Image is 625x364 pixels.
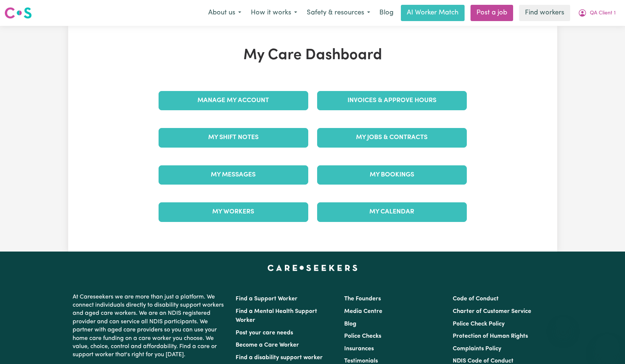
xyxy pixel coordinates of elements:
[159,202,308,222] a: My Workers
[453,333,528,339] a: Protection of Human Rights
[159,165,308,185] a: My Messages
[453,296,499,302] a: Code of Conduct
[573,5,621,21] button: My Account
[317,128,467,147] a: My Jobs & Contracts
[344,296,381,302] a: The Founders
[4,6,32,20] img: Careseekers logo
[73,290,227,362] p: At Careseekers we are more than just a platform. We connect individuals directly to disability su...
[401,5,465,21] a: AI Worker Match
[236,342,299,348] a: Become a Care Worker
[154,47,471,64] h1: My Care Dashboard
[344,358,378,364] a: Testimonials
[203,5,246,21] button: About us
[236,355,323,361] a: Find a disability support worker
[236,296,297,302] a: Find a Support Worker
[556,317,571,331] iframe: Close message
[453,346,501,352] a: Complaints Policy
[344,321,356,327] a: Blog
[159,91,308,110] a: Manage My Account
[344,346,374,352] a: Insurances
[344,309,382,314] a: Media Centre
[471,5,513,21] a: Post a job
[302,5,375,21] button: Safety & resources
[267,265,358,271] a: Careseekers home page
[590,9,616,17] span: QA Client 1
[317,202,467,222] a: My Calendar
[453,309,531,314] a: Charter of Customer Service
[519,5,570,21] a: Find workers
[375,5,398,21] a: Blog
[453,321,505,327] a: Police Check Policy
[317,91,467,110] a: Invoices & Approve Hours
[595,334,619,358] iframe: Button to launch messaging window
[4,4,32,21] a: Careseekers logo
[317,165,467,185] a: My Bookings
[246,5,302,21] button: How it works
[453,358,513,364] a: NDIS Code of Conduct
[159,128,308,147] a: My Shift Notes
[344,333,381,339] a: Police Checks
[236,330,293,336] a: Post your care needs
[236,309,317,323] a: Find a Mental Health Support Worker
